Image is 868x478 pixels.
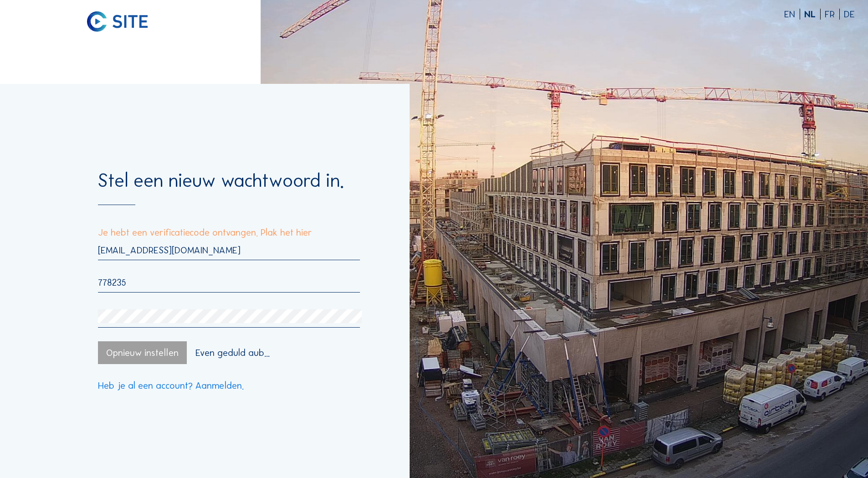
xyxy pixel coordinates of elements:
div: FR [825,10,840,19]
div: DE [844,10,855,19]
p: Je hebt een verificatiecode ontvangen. Plak het hier [98,228,360,237]
img: C-SITE logo [87,11,148,32]
a: Heb je al een account? Aanmelden. [98,381,244,390]
input: E-mail [98,245,360,256]
div: Opnieuw instellen [98,341,186,364]
div: Even geduld aub... [195,348,270,357]
div: Stel een nieuw wachtwoord in. [98,171,360,205]
input: Code [98,277,360,288]
div: NL [804,10,821,19]
div: EN [784,10,800,19]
